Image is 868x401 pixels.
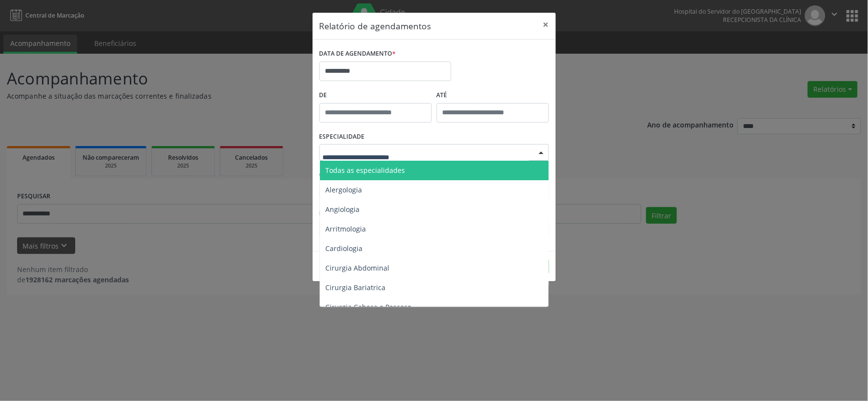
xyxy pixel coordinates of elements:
[319,129,365,145] label: ESPECIALIDADE
[326,185,362,194] span: Alergologia
[326,244,363,253] span: Cardiologia
[319,46,396,62] label: DATA DE AGENDAMENTO
[326,302,412,312] span: Cirurgia Cabeça e Pescoço
[536,13,556,37] button: Close
[326,263,390,273] span: Cirurgia Abdominal
[437,88,549,103] label: ATÉ
[326,224,366,233] span: Arritmologia
[326,166,405,175] span: Todas as especialidades
[326,205,360,214] span: Angiologia
[319,20,431,32] h5: Relatório de agendamentos
[326,283,386,292] span: Cirurgia Bariatrica
[319,88,432,103] label: De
